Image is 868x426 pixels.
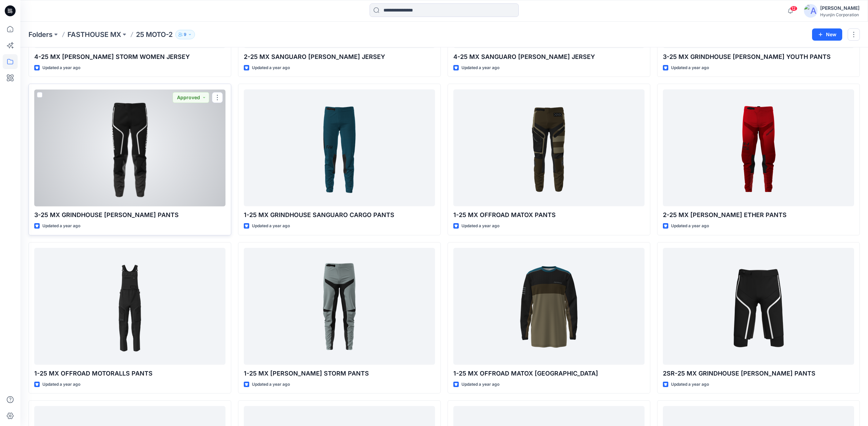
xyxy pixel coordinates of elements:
a: 1-25 MX GRINDHOUSE SANGUARO CARGO PANTS [244,89,435,206]
a: 2SR-25 MX GRINDHOUSE HUDSON PANTS [663,248,854,365]
span: 12 [790,6,797,11]
p: 2-25 MX SANGUARO [PERSON_NAME] JERSEY [244,52,435,62]
p: 2SR-25 MX GRINDHOUSE [PERSON_NAME] PANTS [663,369,854,378]
a: 3-25 MX GRINDHOUSE HUDSON PANTS [34,89,225,206]
p: 1-25 MX OFFROAD MATOX PANTS [453,210,645,220]
p: 1-25 MX OFFROAD MATOX [GEOGRAPHIC_DATA] [453,369,645,378]
p: Updated a year ago [671,381,709,388]
a: 1-25 MX OFFROAD MATOX PANTS [453,89,645,206]
img: avatar [804,4,817,18]
p: 25 MOTO-2 [136,30,173,39]
p: Updated a year ago [252,222,290,230]
p: 4-25 MX SANGUARO [PERSON_NAME] JERSEY [453,52,645,62]
p: Updated a year ago [461,222,499,230]
a: 1-25 MX OFFROAD MATOX JERSEY [453,248,645,365]
a: 2-25 MX ELROD ETHER PANTS [663,89,854,206]
p: Updated a year ago [42,64,80,71]
p: Updated a year ago [671,222,709,230]
p: Updated a year ago [671,64,709,71]
button: New [812,28,842,41]
a: 1-25 MX ELROD STORM PANTS [244,248,435,365]
p: Updated a year ago [252,381,290,388]
p: 1-25 MX GRINDHOUSE SANGUARO CARGO PANTS [244,210,435,220]
p: 1-25 MX [PERSON_NAME] STORM PANTS [244,369,435,378]
p: 1-25 MX OFFROAD MOTORALLS PANTS [34,369,225,378]
p: 3-25 MX GRINDHOUSE [PERSON_NAME] YOUTH PANTS [663,52,854,62]
p: 9 [184,31,186,38]
p: 4-25 MX [PERSON_NAME] STORM WOMEN JERSEY [34,52,225,62]
button: 9 [175,30,195,39]
a: 1-25 MX OFFROAD MOTORALLS PANTS [34,248,225,365]
p: Updated a year ago [42,381,80,388]
div: [PERSON_NAME] [820,4,860,12]
p: 2-25 MX [PERSON_NAME] ETHER PANTS [663,210,854,220]
a: Folders [28,30,53,39]
a: FASTHOUSE MX [67,30,121,39]
div: Hyunjin Corporation [820,12,860,17]
p: Updated a year ago [461,381,499,388]
p: Updated a year ago [252,64,290,71]
p: 3-25 MX GRINDHOUSE [PERSON_NAME] PANTS [34,210,225,220]
p: Updated a year ago [461,64,499,71]
p: Updated a year ago [42,222,80,230]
